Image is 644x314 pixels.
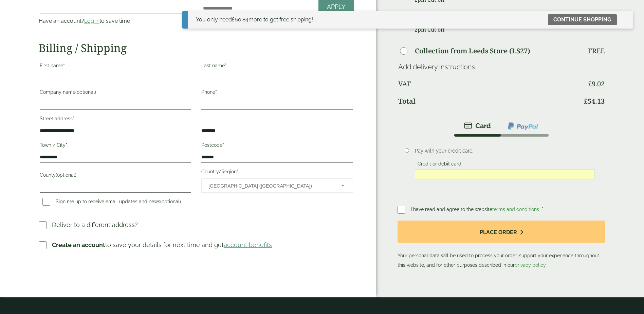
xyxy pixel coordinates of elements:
[398,221,606,243] button: Place order
[201,87,353,99] label: Phone
[415,147,595,155] p: Pay with your credit card.
[222,142,224,148] abbr: required
[492,207,539,212] a: terms and conditions
[73,116,74,121] abbr: required
[75,89,96,95] span: (optional)
[40,114,191,125] label: Street address
[40,61,191,72] label: First name
[584,97,588,106] span: £
[224,241,272,248] a: account benefits
[201,178,353,193] span: Country/Region
[237,169,238,174] abbr: required
[201,140,353,152] label: Postcode
[411,207,540,212] span: I have read and agree to the website
[201,61,353,72] label: Last name
[398,221,606,270] p: Your personal data will be used to process your order, support your experience throughout this we...
[398,93,579,109] th: Total
[415,48,530,54] label: Collection from Leeds Store (LS27)
[84,18,99,24] a: Log in
[542,207,544,212] abbr: required
[52,240,272,249] p: to save your details for next time and get
[40,170,191,182] label: County
[52,241,105,248] strong: Create an account
[56,172,76,178] span: (optional)
[160,199,181,204] span: (optional)
[225,63,226,68] abbr: required
[52,220,138,229] p: Deliver to a different address?
[548,14,617,25] a: Continue shopping
[588,79,605,88] bdi: 9.02
[515,262,546,268] a: privacy policy
[201,167,353,178] label: Country/Region
[232,16,249,23] span: 60.84
[327,3,346,11] span: Apply
[42,198,50,206] input: Sign me up to receive email updates and news(optional)
[398,63,475,71] a: Add delivery instructions
[588,79,592,88] span: £
[417,171,593,177] iframe: Secure card payment input frame
[39,17,192,25] p: Have an account? to save time
[232,16,235,23] span: £
[40,87,191,99] label: Company name
[588,47,605,55] p: Free
[66,142,67,148] abbr: required
[584,97,605,106] bdi: 54.13
[39,41,354,54] h2: Billing / Shipping
[40,140,191,152] label: Town / City
[40,199,184,206] label: Sign me up to receive email updates and news
[507,122,539,130] img: ppcp-gateway.png
[208,179,332,193] span: United Kingdom (UK)
[398,76,579,92] th: VAT
[415,161,464,169] label: Credit or debit card
[196,16,313,24] div: You only need more to get free shipping!
[464,122,491,130] img: stripe.png
[63,63,65,68] abbr: required
[215,89,217,95] abbr: required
